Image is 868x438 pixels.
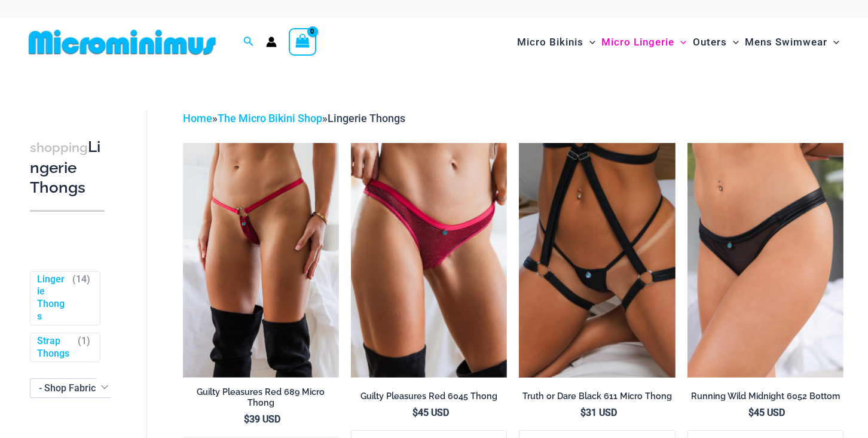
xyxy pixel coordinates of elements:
[30,378,114,398] span: - Shop Fabric Type
[30,137,105,198] h3: Lingerie Thongs
[827,27,839,57] span: Menu Toggle
[514,24,598,60] a: Micro BikinisMenu ToggleMenu Toggle
[218,112,322,124] a: The Micro Bikini Shop
[72,273,90,323] span: ( )
[243,35,254,50] a: Search icon link
[183,112,405,124] span: » »
[244,413,280,425] bdi: 39 USD
[519,391,675,406] a: Truth or Dare Black 611 Micro Thong
[412,407,449,418] bdi: 45 USD
[183,143,339,378] a: Guilty Pleasures Red 689 Micro 01Guilty Pleasures Red 689 Micro 02Guilty Pleasures Red 689 Micro 02
[519,143,675,378] a: Truth or Dare Black Micro 02Truth or Dare Black 1905 Bodysuit 611 Micro 12Truth or Dare Black 190...
[601,27,674,57] span: Micro Lingerie
[674,27,686,57] span: Menu Toggle
[328,112,405,124] span: Lingerie Thongs
[183,387,339,413] a: Guilty Pleasures Red 689 Micro Thong
[351,391,507,406] a: Guilty Pleasures Red 6045 Thong
[687,391,843,406] a: Running Wild Midnight 6052 Bottom
[81,335,87,346] span: 1
[512,22,844,62] nav: Site Navigation
[183,387,339,409] h2: Guilty Pleasures Red 689 Micro Thong
[412,407,418,418] span: $
[693,27,727,57] span: Outers
[183,143,339,378] img: Guilty Pleasures Red 689 Micro 01
[742,24,842,60] a: Mens SwimwearMenu ToggleMenu Toggle
[580,407,617,418] bdi: 31 USD
[727,27,739,57] span: Menu Toggle
[687,391,843,402] h2: Running Wild Midnight 6052 Bottom
[583,27,595,57] span: Menu Toggle
[24,29,221,56] img: MM SHOP LOGO FLAT
[266,36,277,47] a: Account icon link
[748,407,754,418] span: $
[748,407,785,418] bdi: 45 USD
[517,27,583,57] span: Micro Bikinis
[687,143,843,378] a: Running Wild Midnight 6052 Bottom 01Running Wild Midnight 1052 Top 6052 Bottom 05Running Wild Mid...
[598,24,689,60] a: Micro LingerieMenu ToggleMenu Toggle
[351,391,507,402] h2: Guilty Pleasures Red 6045 Thong
[37,273,67,323] a: Lingerie Thongs
[37,335,72,360] a: Strap Thongs
[183,112,212,124] a: Home
[39,382,119,394] span: - Shop Fabric Type
[289,28,316,56] a: View Shopping Cart, empty
[351,143,507,378] img: Guilty Pleasures Red 6045 Thong 01
[519,391,675,402] h2: Truth or Dare Black 611 Micro Thong
[580,407,586,418] span: $
[30,140,88,155] span: shopping
[30,379,113,397] span: - Shop Fabric Type
[78,335,90,360] span: ( )
[351,143,507,378] a: Guilty Pleasures Red 6045 Thong 01Guilty Pleasures Red 6045 Thong 02Guilty Pleasures Red 6045 Tho...
[745,27,827,57] span: Mens Swimwear
[519,143,675,378] img: Truth or Dare Black Micro 02
[244,413,249,425] span: $
[690,24,742,60] a: OutersMenu ToggleMenu Toggle
[687,143,843,378] img: Running Wild Midnight 6052 Bottom 01
[76,273,87,285] span: 14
